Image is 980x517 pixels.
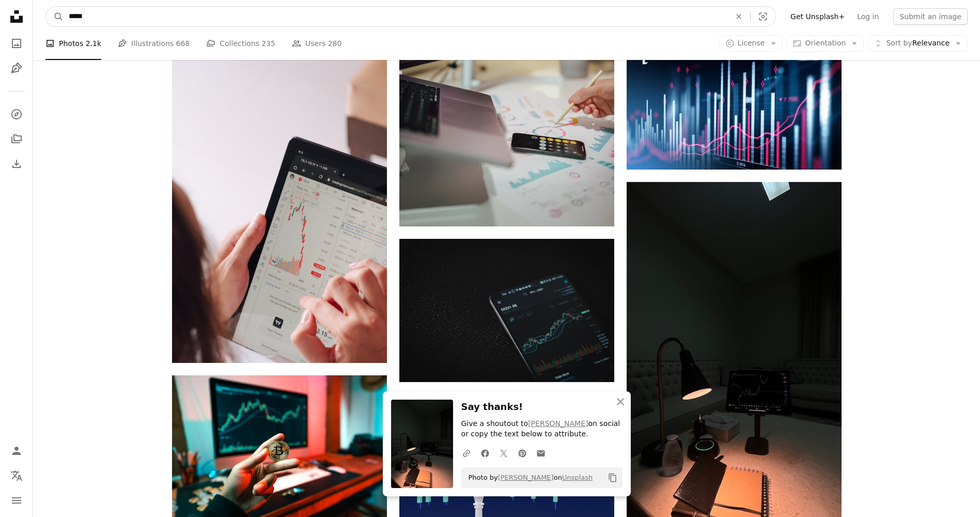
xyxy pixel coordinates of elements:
a: Users 280 [292,27,341,60]
a: a person writing on a piece of paper next to a computer monitor [399,60,614,70]
a: [PERSON_NAME] [498,474,554,481]
img: Financial chart and rising graph with lines and numbers and bar diagrams that illustrate stock ma... [627,39,842,170]
a: a table with a record player and a record player on it [627,368,842,377]
a: black android smartphone on black textile [399,306,614,315]
a: Log in / Sign up [6,440,27,461]
p: Give a shoutout to on social or copy the text below to attribute. [461,419,623,439]
a: Log in [851,8,885,25]
a: Collections 235 [206,27,275,60]
img: black android smartphone on black textile [399,239,614,382]
button: Submit an image [893,8,968,25]
a: Get Unsplash+ [784,8,851,25]
h3: Say thanks! [461,400,623,415]
a: Share on Pinterest [513,443,532,463]
button: Clear [727,7,750,26]
button: Visual search [751,7,775,26]
span: License [738,39,765,47]
a: Share on Twitter [494,443,513,463]
button: Orientation [787,35,864,52]
button: Sort byRelevance [868,35,968,52]
img: a woman holding a tablet with a chart on it [172,40,387,363]
a: Collections [6,129,27,149]
button: Menu [6,490,27,511]
span: Relevance [886,38,950,49]
span: Photo by on [463,469,593,486]
span: 235 [261,38,275,49]
a: a woman holding a tablet with a chart on it [172,196,387,206]
button: Search Unsplash [46,7,64,26]
form: Find visuals sitewide [45,6,776,27]
span: 280 [328,38,342,49]
span: Sort by [886,39,912,47]
a: Download History [6,154,27,174]
button: License [720,35,783,52]
span: 668 [176,38,190,49]
a: Share over email [532,443,550,463]
a: Photos [6,33,27,54]
a: Share on Facebook [476,443,494,463]
a: Home — Unsplash [6,6,27,29]
button: Copy to clipboard [604,469,621,486]
span: Orientation [805,39,846,47]
a: Unsplash [562,474,593,481]
button: Language [6,465,27,486]
a: Financial chart and rising graph with lines and numbers and bar diagrams that illustrate stock ma... [627,99,842,109]
a: Illustrations [6,58,27,79]
a: [PERSON_NAME] [528,419,588,428]
a: Explore [6,104,27,125]
a: Illustrations 668 [118,27,190,60]
a: a person holding a coin in front of a computer [172,442,387,451]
